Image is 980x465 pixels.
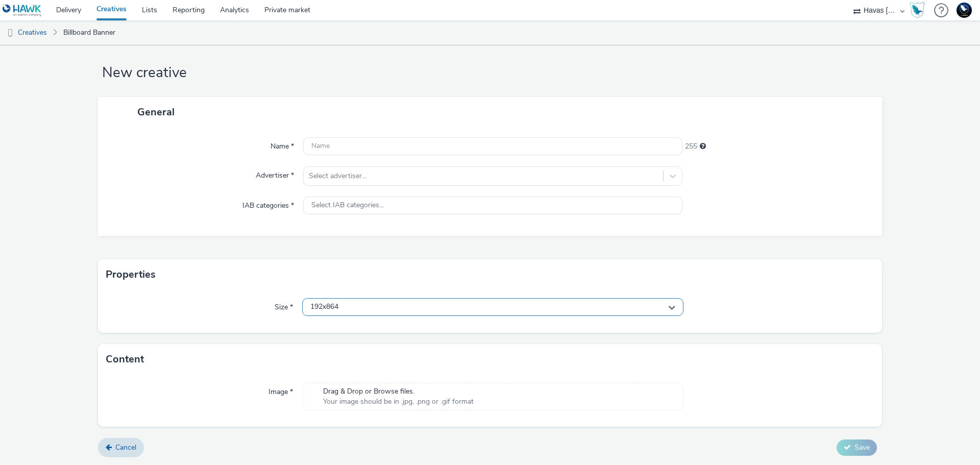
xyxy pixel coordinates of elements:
span: 255 [685,141,697,152]
img: dooh [5,28,15,38]
h3: Properties [106,267,156,282]
a: Billboard Banner [58,20,120,45]
input: Name [303,137,682,155]
div: Maximum 255 characters [700,141,706,152]
span: Save [854,443,870,452]
label: Advertiser * [252,166,298,181]
h1: New creative [98,63,882,83]
button: Save [837,439,877,456]
img: Hawk Academy [910,2,925,18]
a: Hawk Academy [910,2,929,18]
label: IAB categories * [238,197,298,211]
label: Name * [266,137,298,152]
label: Image * [264,383,297,397]
span: Cancel [115,443,136,452]
span: General [137,105,175,119]
span: 192x864 [310,303,338,311]
img: undefined Logo [3,4,42,17]
h3: Content [106,352,144,367]
a: Cancel [98,438,144,457]
span: Your image should be in .jpg, .png or .gif format [323,397,474,407]
label: Size * [271,298,297,312]
span: Drag & Drop or Browse files. [323,386,474,397]
img: Support Hawk [957,3,972,18]
span: Select IAB categories... [311,201,384,210]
